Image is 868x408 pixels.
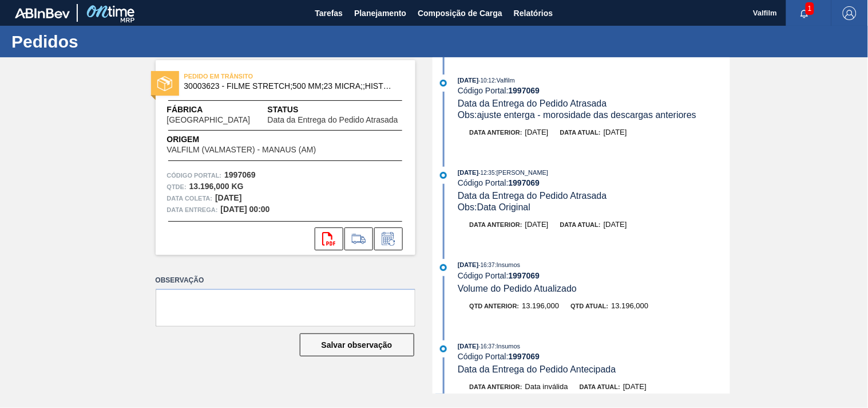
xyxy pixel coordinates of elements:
span: [DATE] [604,128,627,136]
span: [GEOGRAPHIC_DATA] [167,116,251,124]
span: - 10:12 [479,77,495,84]
h1: Pedidos [11,35,215,48]
button: Notificações [786,5,823,21]
span: Data anterior: [470,129,522,136]
span: Data anterior: [470,383,522,390]
span: [DATE] [458,261,478,268]
span: Obs: ajuste enterga - morosidade das descargas anteriores [458,110,696,120]
span: Data coleta: [167,193,213,204]
img: Logout [843,6,857,20]
span: [DATE] [458,343,478,350]
span: 30003623 - FILME STRETCH;500 MM;23 MICRA;;HISTRETCH [184,82,392,91]
img: atual [440,346,447,352]
span: 13.196,000 [612,301,649,310]
strong: 1997069 [509,178,540,187]
img: atual [440,80,447,87]
img: TNhmsLtSVTkK8tSr43FrP2fwEKptu5GPRR3wAAAABJRU5ErkJggg== [15,8,70,18]
strong: 1997069 [509,271,540,280]
span: 13.196,000 [522,301,559,310]
span: : Insumos [495,261,521,268]
span: Data atual: [580,383,620,390]
span: Tarefas [315,6,343,20]
strong: [DATE] 00:00 [221,205,270,214]
span: - 12:35 [479,170,495,176]
span: Data da Entrega do Pedido Antecipada [458,364,616,374]
strong: 13.196,000 KG [189,182,244,191]
span: 1 [806,2,814,15]
span: Data atual: [560,221,601,228]
img: atual [440,264,447,271]
span: Qtd anterior: [470,303,520,309]
label: Observação [156,272,415,289]
span: : Valfilm [495,77,515,84]
span: Código Portal: [167,170,222,181]
span: [DATE] [525,128,549,136]
span: Qtde : [167,181,187,193]
span: Obs: Data Original [458,202,530,212]
span: - 16:37 [479,343,495,350]
div: Informar alteração no pedido [374,227,403,250]
span: Data inválida [525,382,568,391]
span: Data da Entrega do Pedido Atrasada [458,99,607,108]
img: atual [440,172,447,179]
strong: [DATE] [215,193,241,202]
span: Volume do Pedido Atualizado [458,284,577,293]
span: PEDIDO EM TRÂNSITO [184,70,344,82]
span: : Insumos [495,343,521,350]
span: Data entrega: [167,204,218,215]
span: Origem [167,134,349,146]
span: Data atual: [560,129,601,136]
span: Status [268,104,404,116]
span: - 16:37 [479,262,495,268]
span: Fábrica [167,104,268,116]
span: : [PERSON_NAME] [495,169,549,176]
div: Código Portal: [458,178,730,187]
div: Abrir arquivo PDF [315,227,343,250]
span: Data da Entrega do Pedido Atrasada [268,116,398,124]
div: Código Portal: [458,271,730,280]
button: Salvar observação [300,334,414,356]
div: Código Portal: [458,352,730,361]
div: Ir para Composição de Carga [344,227,373,250]
span: [DATE] [525,220,549,229]
span: Relatórios [514,6,553,20]
span: [DATE] [458,169,478,176]
span: Data anterior: [470,221,522,228]
div: Código Portal: [458,86,730,95]
img: status [157,76,172,91]
span: [DATE] [458,77,478,84]
span: Planejamento [354,6,406,20]
strong: 1997069 [509,352,540,361]
span: Composição de Carga [418,6,502,20]
span: [DATE] [623,382,647,391]
span: [DATE] [604,220,627,229]
strong: 1997069 [509,86,540,95]
span: Qtd atual: [571,303,609,309]
span: VALFILM (VALMASTER) - MANAUS (AM) [167,146,316,154]
span: Data da Entrega do Pedido Atrasada [458,191,607,201]
strong: 1997069 [224,170,256,179]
